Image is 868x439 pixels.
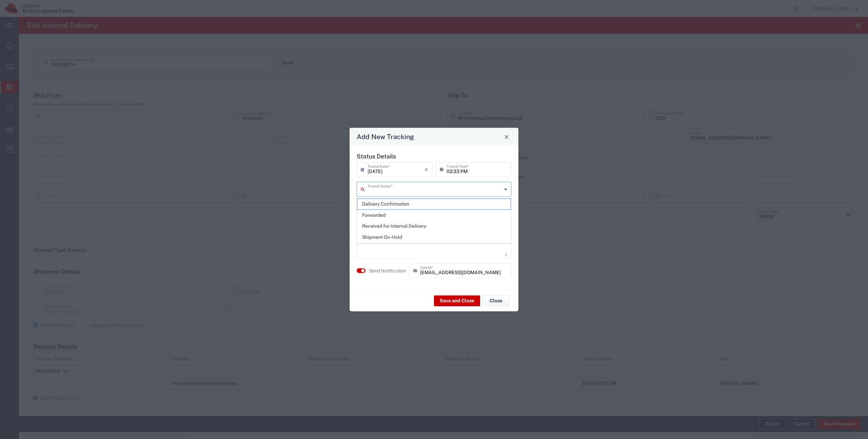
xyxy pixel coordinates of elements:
h4: Add New Tracking [357,132,414,141]
label: Send Notification [369,267,407,274]
button: Save and Close [434,295,480,306]
span: Forwarded [357,210,511,221]
agx-label: Send Notification [369,267,406,274]
span: Delivery Confirmation [357,199,511,209]
span: Shipment On-Hold [357,232,511,243]
button: Close [482,295,510,306]
span: Received for Internal Delivery [357,221,511,231]
i: × [425,164,428,175]
button: Close [502,132,511,141]
h5: Status Details [357,153,511,160]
